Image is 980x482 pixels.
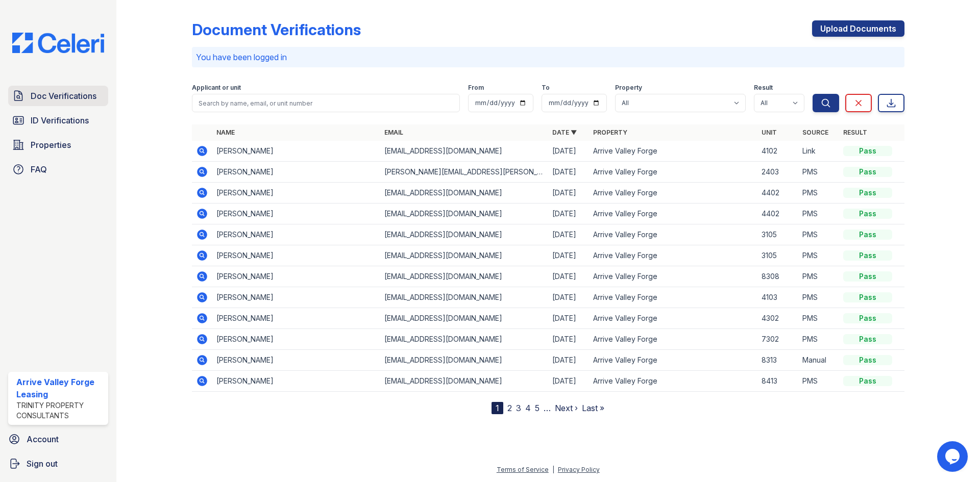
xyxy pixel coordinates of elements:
span: ID Verifications [31,114,89,126]
div: Pass [843,313,892,323]
td: Manual [798,350,839,371]
td: Arrive Valley Forge [589,183,757,204]
a: Last » [582,403,604,413]
div: Pass [843,146,892,156]
td: Arrive Valley Forge [589,224,757,245]
td: Link [798,141,839,162]
label: Applicant or unit [192,84,241,92]
label: From [468,84,484,92]
td: Arrive Valley Forge [589,162,757,183]
td: Arrive Valley Forge [589,245,757,266]
div: | [552,466,554,473]
td: [DATE] [548,183,589,204]
span: FAQ [31,163,47,175]
td: Arrive Valley Forge [589,266,757,287]
iframe: chat widget [937,441,970,472]
td: 4302 [757,308,798,329]
td: 8308 [757,266,798,287]
td: PMS [798,308,839,329]
td: [PERSON_NAME] [212,266,380,287]
td: 8413 [757,371,798,392]
td: [DATE] [548,329,589,350]
td: [EMAIL_ADDRESS][DOMAIN_NAME] [380,141,548,162]
td: 3105 [757,224,798,245]
div: Pass [843,292,892,302]
span: Doc Verifications [31,90,96,102]
a: Date ▼ [552,129,577,136]
td: Arrive Valley Forge [589,204,757,224]
td: 2403 [757,162,798,183]
td: [PERSON_NAME][EMAIL_ADDRESS][PERSON_NAME][DOMAIN_NAME] [380,162,548,183]
div: Trinity Property Consultants [16,400,104,421]
td: [EMAIL_ADDRESS][DOMAIN_NAME] [380,183,548,204]
td: [PERSON_NAME] [212,245,380,266]
td: Arrive Valley Forge [589,329,757,350]
label: Property [615,84,642,92]
div: Document Verifications [192,20,361,39]
td: 4102 [757,141,798,162]
a: Upload Documents [812,20,904,37]
td: [EMAIL_ADDRESS][DOMAIN_NAME] [380,287,548,308]
td: PMS [798,329,839,350]
td: PMS [798,266,839,287]
td: [EMAIL_ADDRESS][DOMAIN_NAME] [380,350,548,371]
td: [PERSON_NAME] [212,224,380,245]
td: Arrive Valley Forge [589,371,757,392]
td: [DATE] [548,350,589,371]
td: [DATE] [548,371,589,392]
td: 4402 [757,204,798,224]
a: Name [216,129,235,136]
td: PMS [798,245,839,266]
a: Doc Verifications [8,86,108,106]
a: Properties [8,135,108,155]
td: 8313 [757,350,798,371]
a: Email [384,129,403,136]
img: CE_Logo_Blue-a8612792a0a2168367f1c8372b55b34899dd931a85d93a1a3d3e32e68fde9ad4.png [4,33,112,53]
div: Pass [843,334,892,344]
td: [PERSON_NAME] [212,183,380,204]
td: [DATE] [548,245,589,266]
a: Privacy Policy [558,466,600,473]
td: 4402 [757,183,798,204]
td: PMS [798,204,839,224]
td: 7302 [757,329,798,350]
label: Result [754,84,773,92]
td: [PERSON_NAME] [212,308,380,329]
td: [PERSON_NAME] [212,287,380,308]
span: … [544,402,551,414]
div: Arrive Valley Forge Leasing [16,376,104,400]
a: 4 [525,403,531,413]
td: 3105 [757,245,798,266]
div: Pass [843,188,892,198]
td: PMS [798,224,839,245]
div: 1 [492,402,503,414]
a: Sign out [4,453,112,474]
td: [DATE] [548,224,589,245]
td: Arrive Valley Forge [589,308,757,329]
a: Source [802,129,828,136]
td: Arrive Valley Forge [589,350,757,371]
td: [EMAIL_ADDRESS][DOMAIN_NAME] [380,224,548,245]
a: 2 [507,403,512,413]
a: Result [843,129,867,136]
td: [PERSON_NAME] [212,371,380,392]
div: Pass [843,230,892,240]
div: Pass [843,376,892,386]
td: PMS [798,287,839,308]
td: [EMAIL_ADDRESS][DOMAIN_NAME] [380,266,548,287]
div: Pass [843,271,892,282]
span: Sign out [27,458,58,470]
td: [DATE] [548,287,589,308]
input: Search by name, email, or unit number [192,94,460,112]
td: PMS [798,371,839,392]
label: To [542,84,550,92]
td: [EMAIL_ADDRESS][DOMAIN_NAME] [380,371,548,392]
a: Property [593,129,627,136]
div: Pass [843,250,892,261]
div: Pass [843,209,892,219]
td: Arrive Valley Forge [589,287,757,308]
div: Pass [843,167,892,177]
td: [EMAIL_ADDRESS][DOMAIN_NAME] [380,329,548,350]
a: ID Verifications [8,110,108,131]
